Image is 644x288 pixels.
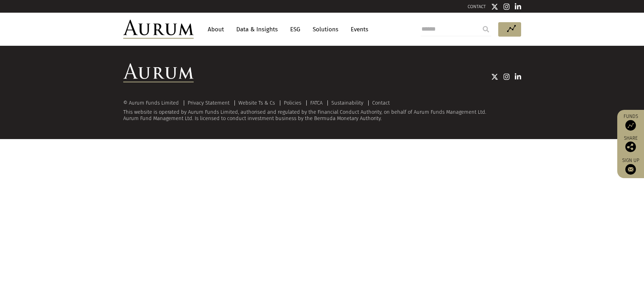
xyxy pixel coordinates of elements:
[331,100,363,106] a: Sustainability
[123,20,194,39] img: Aurum
[515,73,521,80] img: Linkedin icon
[504,73,510,80] img: Instagram icon
[491,73,498,80] img: Twitter icon
[233,23,281,36] a: Data & Insights
[621,113,640,131] a: Funds
[621,136,640,152] div: Share
[625,120,636,131] img: Access Funds
[491,3,498,10] img: Twitter icon
[479,22,493,36] input: Submit
[188,100,230,106] a: Privacy Statement
[123,100,521,121] div: This website is operated by Aurum Funds Limited, authorised and regulated by the Financial Conduc...
[287,23,304,36] a: ESG
[123,63,194,82] img: Aurum Logo
[238,100,275,106] a: Website Ts & Cs
[372,100,390,106] a: Contact
[515,3,521,10] img: Linkedin icon
[309,23,342,36] a: Solutions
[468,4,486,9] a: CONTACT
[123,100,182,106] div: © Aurum Funds Limited
[204,23,227,36] a: About
[310,100,323,106] a: FATCA
[347,23,368,36] a: Events
[284,100,301,106] a: Policies
[504,3,510,10] img: Instagram icon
